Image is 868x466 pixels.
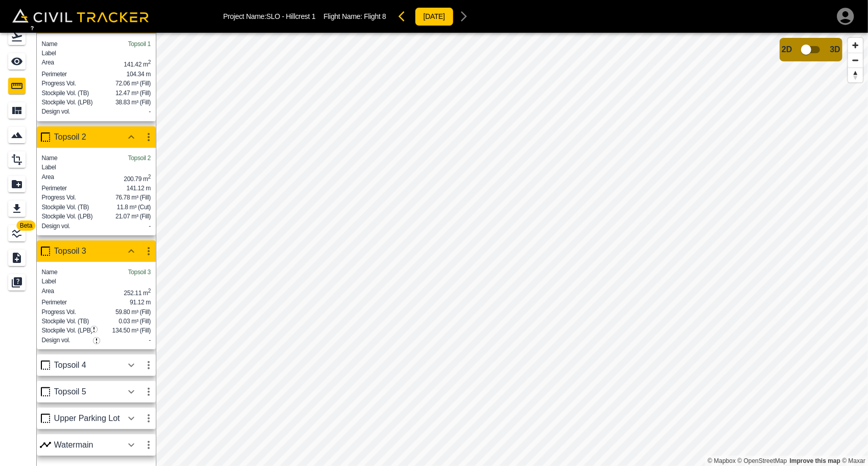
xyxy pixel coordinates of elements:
a: Maxar [842,457,865,464]
div: Flights [8,29,29,45]
p: Flight Name: [323,12,386,20]
button: Reset bearing to north [848,68,863,82]
button: Zoom out [848,53,863,68]
p: Project Name: SLO - Hillcrest 1 [223,12,316,20]
button: [DATE] [415,7,454,26]
img: Civil Tracker [12,9,149,23]
button: Zoom in [848,38,863,53]
a: OpenStreetMap [738,457,787,464]
a: Mapbox [708,457,736,464]
canvas: Map [156,33,868,466]
span: 2D [782,45,792,54]
a: Map feedback [790,457,840,464]
span: Flight 8 [364,12,386,20]
span: 3D [830,45,840,54]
